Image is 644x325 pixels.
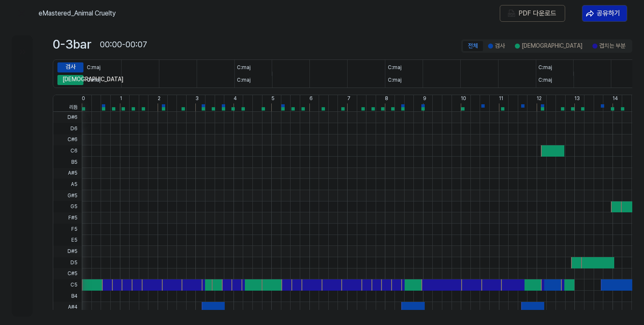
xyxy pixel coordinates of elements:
div: C:maj [237,64,251,71]
div: 10 [461,95,466,103]
div: C:maj [538,77,552,84]
span: A#4 [53,302,82,313]
div: 7 [347,95,351,103]
button: 검사 [483,41,510,51]
img: share [586,9,594,18]
button: 겹치는 부분 [587,41,631,51]
span: A5 [53,179,82,190]
span: E5 [53,235,82,246]
div: C:maj [237,77,251,84]
span: B5 [53,157,82,168]
span: B4 [53,291,82,302]
span: C#6 [53,134,82,146]
img: PDF Download [508,10,515,17]
div: 8 [385,95,388,103]
span: C5 [53,279,82,291]
span: 리듬 [53,103,82,111]
div: C:maj [388,77,402,84]
div: C:maj [388,64,402,71]
div: C:maj [87,64,101,71]
button: PDF 다운로드 [506,8,558,18]
div: 0 [82,95,85,103]
div: 13 [574,95,580,103]
div: 2 [158,95,161,103]
div: [DEMOGRAPHIC_DATA] [57,75,83,85]
span: D5 [53,257,82,268]
span: A#5 [53,168,82,179]
div: C:maj [538,64,552,71]
div: 5 [271,95,275,103]
div: PDF 다운로드 [519,8,556,19]
span: D6 [53,123,82,134]
button: 공유하기 [582,5,627,22]
span: G#5 [53,190,82,201]
span: D#6 [53,112,82,123]
div: 공유하기 [597,8,620,19]
button: 전체 [463,41,483,51]
div: 4 [234,95,237,103]
span: F#5 [53,212,82,224]
div: eMastered_Animal Cruelty [39,8,122,18]
div: 검사 [57,62,83,72]
div: 00:00-00:07 [100,38,147,51]
div: 1 [120,95,122,103]
span: G5 [53,201,82,212]
span: C#5 [53,268,82,279]
span: D#5 [53,246,82,257]
div: 9 [423,95,426,103]
div: 3 [195,95,199,103]
div: 12 [537,95,542,103]
div: 0-3 bar [53,35,91,53]
button: [DEMOGRAPHIC_DATA] [510,41,587,51]
div: 11 [499,95,503,103]
div: 6 [309,95,313,103]
img: open sidebar [18,47,28,57]
div: 14 [613,95,618,103]
img: exit [17,8,27,18]
span: F5 [53,224,82,235]
span: C6 [53,145,82,157]
div: C:maj [87,77,101,84]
